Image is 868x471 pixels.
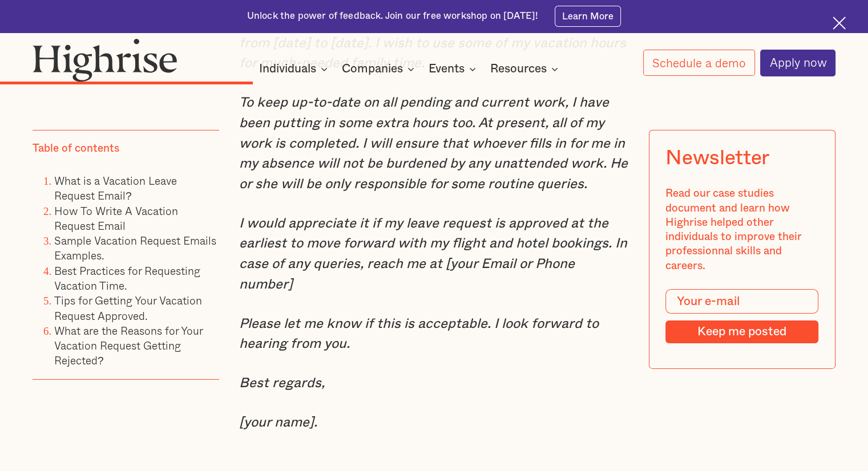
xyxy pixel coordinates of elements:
form: Modal Form [666,290,819,344]
em: [your name]. [239,416,317,429]
a: Learn More [555,6,621,26]
div: Companies [342,62,403,76]
div: Companies [342,62,418,76]
div: Newsletter [666,147,769,170]
em: To keep up-to-date on all pending and current work, I have been putting in some extra hours too. ... [239,96,628,191]
div: Resources [490,62,547,76]
em: Please let me know if this is acceptable. I look forward to hearing from you. [239,317,599,351]
div: Table of contents [33,141,119,156]
input: Keep me posted [666,320,819,343]
a: What are the Reasons for Your Vacation Request Getting Rejected? [54,322,203,369]
a: Apply now [760,50,835,76]
div: Individuals [259,62,331,76]
img: Highrise logo [33,38,177,82]
em: Best regards, [239,376,325,390]
a: How To Write A Vacation Request Email [54,202,178,234]
div: Events [429,62,465,76]
a: Sample Vacation Request Emails Examples. [54,232,216,263]
a: What is a Vacation Leave Request Email? [54,172,177,204]
img: Cross icon [833,17,846,30]
div: Resources [490,62,562,76]
a: Best Practices for Requesting Vacation Time. [54,262,200,294]
em: I would appreciate it if my leave request is approved at the earliest to move forward with my fli... [239,217,627,291]
div: Individuals [259,62,316,76]
input: Your e-mail [666,290,819,314]
div: Read our case studies document and learn how Highrise helped other individuals to improve their p... [666,187,819,274]
div: Unlock the power of feedback. Join our free workshop on [DATE]! [247,10,538,23]
a: Tips for Getting Your Vacation Request Approved. [54,293,202,324]
a: Schedule a demo [643,50,755,76]
div: Events [429,62,479,76]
